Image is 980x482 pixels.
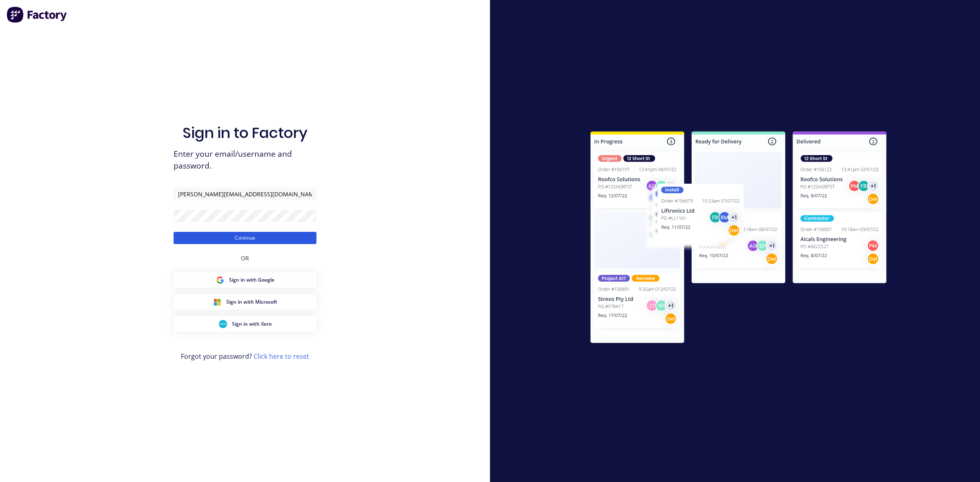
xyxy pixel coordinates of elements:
[174,272,316,288] button: Google Sign inSign in with Google
[226,298,277,306] span: Sign in with Microsoft
[241,244,249,272] div: OR
[254,352,309,361] a: Click here to reset
[229,276,274,284] span: Sign in with Google
[174,294,316,310] button: Microsoft Sign inSign in with Microsoft
[174,148,316,172] span: Enter your email/username and password.
[174,188,316,200] input: Email/Username
[219,320,227,328] img: Xero Sign in
[216,276,224,284] img: Google Sign in
[183,124,307,142] h1: Sign in to Factory
[174,316,316,332] button: Xero Sign inSign in with Xero
[7,7,68,23] img: Factory
[572,115,904,362] img: Sign in
[174,232,316,244] button: Continue
[181,351,309,361] span: Forgot your password?
[232,320,272,328] span: Sign in with Xero
[213,298,221,306] img: Microsoft Sign in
